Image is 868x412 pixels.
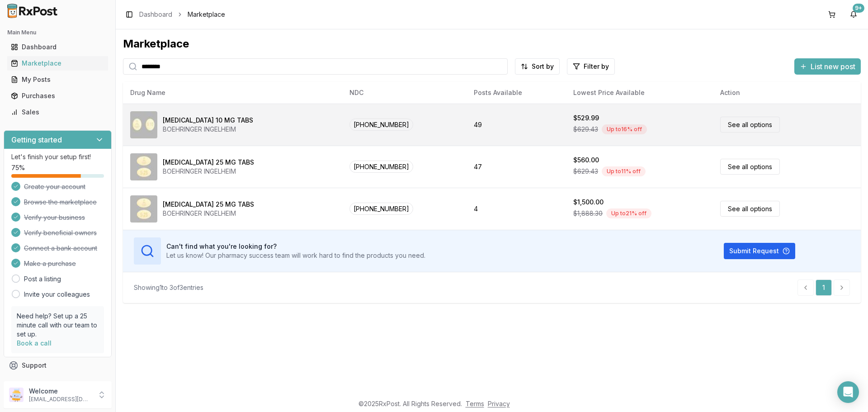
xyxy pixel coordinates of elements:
img: Jardiance 25 MG TABS [130,153,157,180]
p: Need help? Set up a 25 minute call with our team to set up. [17,312,99,339]
h3: Can't find what you're looking for? [166,242,425,251]
p: [EMAIL_ADDRESS][DOMAIN_NAME] [29,396,92,403]
span: $629.43 [573,125,598,134]
button: Sales [4,105,112,119]
div: [MEDICAL_DATA] 10 MG TABS [163,116,253,125]
div: Up to 16 % off [602,124,647,134]
span: Filter by [584,62,609,71]
div: Sales [11,108,104,117]
div: BOEHRINGER INGELHEIM [163,125,253,134]
button: Support [4,357,112,374]
div: Up to 21 % off [606,208,651,218]
div: Purchases [11,91,104,100]
span: $629.43 [573,167,598,176]
span: Sort by [532,62,554,71]
span: Create your account [24,182,85,191]
a: 1 [816,279,832,296]
span: Verify beneficial owners [24,228,97,237]
span: Connect a bank account [24,244,97,253]
h3: Getting started [11,134,62,145]
button: Purchases [4,89,112,103]
button: Submit Request [724,243,795,259]
div: Showing 1 to 3 of 3 entries [134,283,203,292]
button: Sort by [515,58,560,75]
button: Filter by [567,58,615,75]
th: NDC [342,82,466,104]
button: List new post [794,58,861,75]
p: Let's finish your setup first! [11,152,104,161]
th: Posts Available [467,82,566,104]
a: See all options [720,201,780,217]
a: Purchases [7,88,108,104]
button: Feedback [4,374,112,390]
span: [PHONE_NUMBER] [349,161,413,173]
span: 75 % [11,163,25,172]
img: RxPost Logo [4,4,61,18]
p: Let us know! Our pharmacy success team will work hard to find the products you need. [166,251,425,260]
div: BOEHRINGER INGELHEIM [163,167,254,176]
div: [MEDICAL_DATA] 25 MG TABS [163,158,254,167]
span: Feedback [22,377,52,386]
a: My Posts [7,71,108,88]
td: 4 [467,188,566,230]
div: BOEHRINGER INGELHEIM [163,209,254,218]
a: Dashboard [139,10,172,19]
a: Marketplace [7,55,108,71]
th: Lowest Price Available [566,82,713,104]
td: 47 [467,146,566,188]
h2: Main Menu [7,29,108,36]
button: My Posts [4,72,112,87]
span: List new post [811,61,855,72]
div: Dashboard [11,43,104,52]
img: User avatar [9,388,24,402]
div: Up to 11 % off [602,166,646,176]
a: Invite your colleagues [24,290,90,299]
button: Marketplace [4,56,112,71]
a: See all options [720,117,780,133]
nav: breadcrumb [139,10,225,19]
div: My Posts [11,75,104,84]
img: Jardiance 25 MG TABS [130,195,157,223]
img: Jardiance 10 MG TABS [130,111,157,138]
div: $560.00 [573,156,599,165]
a: Post a listing [24,275,61,284]
a: Dashboard [7,39,108,55]
div: Marketplace [11,59,104,68]
a: Privacy [488,400,510,407]
a: Terms [466,400,484,407]
div: 9+ [853,4,864,13]
button: Dashboard [4,40,112,54]
span: Verify your business [24,213,85,222]
div: Marketplace [123,37,861,51]
span: Make a purchase [24,259,76,268]
a: Sales [7,104,108,120]
div: $1,500.00 [573,198,604,207]
th: Drug Name [123,82,342,104]
a: List new post [794,63,861,72]
div: [MEDICAL_DATA] 25 MG TABS [163,200,254,209]
a: Book a call [17,339,52,347]
td: 49 [467,104,566,146]
span: $1,888.30 [573,209,603,218]
nav: pagination [797,279,850,296]
button: 9+ [846,7,861,22]
th: Action [713,82,861,104]
p: Welcome [29,387,92,396]
span: [PHONE_NUMBER] [349,203,413,215]
div: Open Intercom Messenger [837,381,859,403]
span: Marketplace [188,10,225,19]
span: Browse the marketplace [24,198,97,207]
div: $529.99 [573,114,599,123]
span: [PHONE_NUMBER] [349,118,413,131]
a: See all options [720,159,780,175]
